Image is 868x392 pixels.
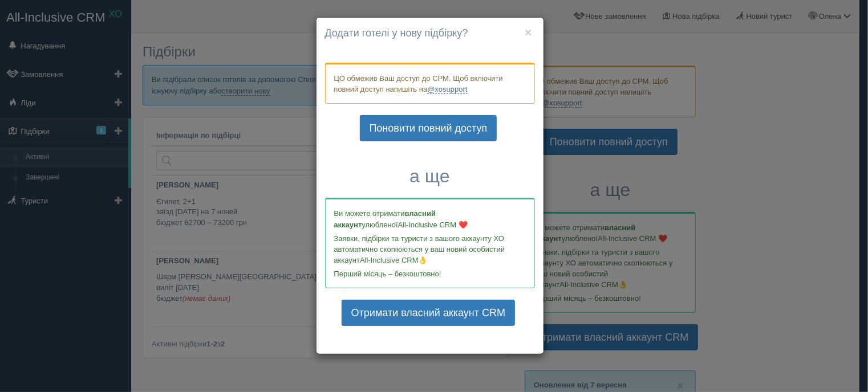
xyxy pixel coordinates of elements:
[325,26,535,41] h4: Додати готелі у нову підбірку?
[334,208,526,230] p: Ви можете отримати улюбленої
[334,233,526,266] p: Заявки, підбірки та туристи з вашого аккаунту ХО автоматично скопіюються у ваш новий особистий ак...
[360,115,497,141] a: Поновити повний доступ
[342,300,515,326] a: Отримати власний аккаунт CRM
[325,63,535,104] div: ЦО обмежив Ваш доступ до СРМ. Щоб включити повний доступ напишіть на
[334,209,436,228] b: власний аккаунт
[334,268,526,279] p: Перший місяць – безкоштовно!
[427,85,467,94] a: @xosupport
[360,256,428,264] span: All-Inclusive CRM👌
[525,26,532,38] button: ×
[398,220,468,229] span: All-Inclusive CRM ❤️
[325,166,535,186] h3: а ще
